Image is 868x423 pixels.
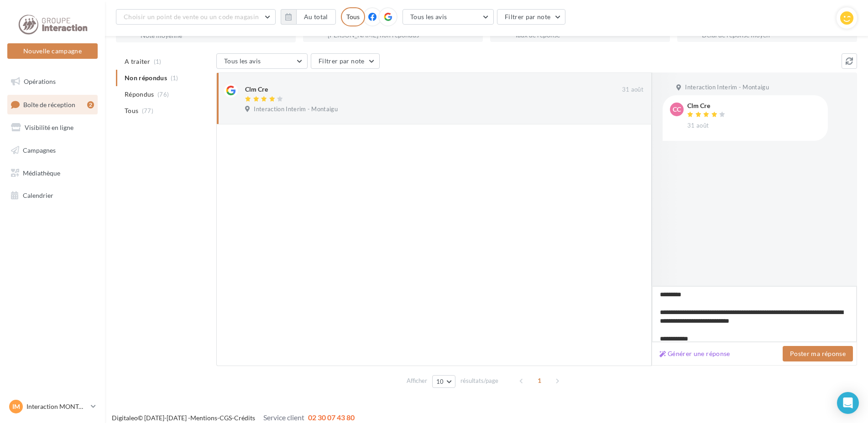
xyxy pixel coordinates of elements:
[245,85,268,94] div: Clm Cre
[687,103,727,109] div: Clm Cre
[432,375,455,388] button: 10
[341,7,365,26] div: Tous
[497,9,566,25] button: Filtrer par note
[234,414,255,422] a: Crédits
[142,107,153,114] span: (77)
[154,58,162,65] span: (1)
[254,105,338,113] span: Interaction Interim - Montaigu
[12,402,20,411] span: IM
[410,13,447,21] span: Tous les avis
[281,9,336,25] button: Au total
[685,83,769,92] span: Interaction Interim - Montaigu
[308,413,355,422] span: 02 30 07 43 80
[5,141,99,160] a: Campagnes
[224,57,261,65] span: Tous les avis
[656,348,734,359] button: Générer une réponse
[5,72,99,91] a: Opérations
[26,402,87,411] p: Interaction MONTAIGU
[25,124,73,131] span: Visibilité en ligne
[837,392,859,414] div: Open Intercom Messenger
[622,86,643,94] span: 31 août
[116,9,276,25] button: Choisir un point de vente ou un code magasin
[7,43,98,59] button: Nouvelle campagne
[403,9,494,25] button: Tous les avis
[220,414,232,422] a: CGS
[5,95,99,114] a: Boîte de réception2
[673,105,681,114] span: CC
[5,164,99,183] a: Médiathèque
[125,57,150,66] span: A traiter
[87,101,94,108] div: 2
[23,169,60,176] span: Médiathèque
[296,9,336,25] button: Au total
[24,77,56,85] span: Opérations
[216,53,308,69] button: Tous les avis
[157,91,169,98] span: (76)
[460,377,498,385] span: résultats/page
[7,398,98,415] a: IM Interaction MONTAIGU
[124,13,259,21] span: Choisir un point de vente ou un code magasin
[532,373,547,388] span: 1
[112,414,355,422] span: © [DATE]-[DATE] - - -
[112,414,138,422] a: Digitaleo
[783,346,853,361] button: Poster ma réponse
[436,378,444,385] span: 10
[263,413,304,422] span: Service client
[23,191,53,199] span: Calendrier
[190,414,217,422] a: Mentions
[407,377,427,385] span: Afficher
[23,146,56,154] span: Campagnes
[311,53,380,69] button: Filtrer par note
[125,106,138,115] span: Tous
[687,122,709,130] span: 31 août
[5,186,99,205] a: Calendrier
[23,100,75,108] span: Boîte de réception
[125,90,154,99] span: Répondus
[5,118,99,137] a: Visibilité en ligne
